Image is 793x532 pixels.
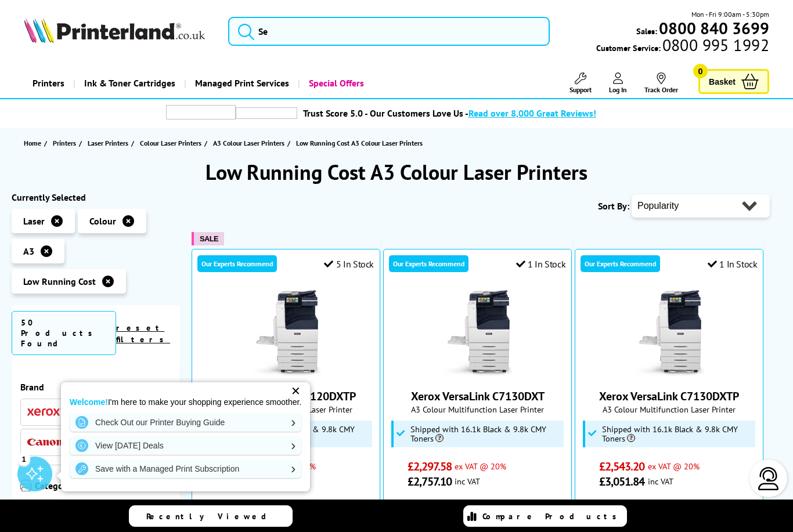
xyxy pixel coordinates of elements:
span: 0 [693,64,708,78]
a: Save with a Managed Print Subscription [70,459,301,478]
span: £2,297.58 [408,459,452,474]
a: Xerox VersaLink C7130DXTP [599,389,739,404]
div: 1 In Stock [516,258,566,270]
span: £2,543.20 [599,459,645,474]
span: Laser Printers [88,137,128,149]
span: £3,051.84 [599,474,645,489]
span: Colour [89,215,116,227]
span: SALE [200,234,218,243]
a: Xerox [27,405,62,419]
a: Home [24,137,44,149]
span: 0800 995 1992 [661,39,769,50]
button: SALE [192,232,224,245]
span: Ink & Toner Cartridges [84,68,175,98]
a: Recently Viewed [129,505,293,527]
img: trustpilot rating [166,105,236,120]
span: Low Running Cost A3 Colour Laser Printers [296,139,423,147]
a: Printerland Logo [24,17,214,45]
span: Read over 8,000 Great Reviews! [468,107,596,119]
a: Trust Score 5.0 - Our Customers Love Us -Read over 8,000 Great Reviews! [303,107,596,119]
span: Sort By: [598,200,629,212]
span: Log In [609,85,627,94]
img: Xerox VersaLink C7120DXTP [243,290,330,377]
a: Canon [27,435,62,450]
span: inc VAT [455,476,480,487]
a: Log In [609,73,627,94]
span: A3 Colour Multifunction Laser Printer [581,404,757,415]
img: user-headset-light.svg [757,467,780,490]
div: 1 In Stock [708,258,758,270]
a: Xerox VersaLink C7130DXTP [626,368,713,379]
div: ✕ [287,383,304,399]
p: I'm here to make your shopping experience smoother. [70,397,301,407]
a: Xerox VersaLink C7120DXTP [243,368,330,379]
a: A3 Colour Laser Printers [213,137,287,149]
span: Support [569,85,592,94]
img: Canon [27,439,62,446]
div: Our Experts Recommend [197,255,277,272]
span: A3 Colour Laser Printers [213,137,284,149]
a: Printers [24,68,73,98]
a: View [DATE] Deals [70,436,301,455]
span: Sales: [636,26,657,37]
a: reset filters [116,323,170,345]
li: 0.5p per mono page [215,498,356,519]
a: Xerox VersaLink C7130DXT [434,368,521,379]
span: ex VAT @ 20% [648,461,700,472]
a: Special Offers [298,68,373,98]
strong: Welcome! [70,397,108,407]
span: Printers [53,137,76,149]
span: Basket [709,74,736,89]
div: 1 [17,453,30,465]
img: Xerox VersaLink C7130DXTP [626,290,713,377]
span: Recently Viewed [146,511,278,522]
img: trustpilot rating [236,107,297,119]
li: 0.5p per mono page [599,498,740,519]
a: Laser Printers [88,137,131,149]
a: Colour Laser Printers [140,137,204,149]
a: Basket 0 [698,69,769,94]
img: Printerland Logo [24,17,205,43]
span: A3 Colour Multifunction Laser Printer [390,404,565,415]
div: Our Experts Recommend [389,255,468,272]
a: Check Out our Printer Buying Guide [70,413,301,432]
span: Shipped with 16.1k Black & 9.8k CMY Toners [410,425,561,443]
span: Low Running Cost [23,276,96,287]
span: Mon - Fri 9:00am - 5:30pm [691,9,769,20]
a: Compare Products [463,505,627,527]
span: ex VAT @ 20% [455,461,506,472]
span: Customer Service: [596,39,769,53]
span: Laser [23,215,45,227]
a: Printers [53,137,79,149]
a: 0800 840 3699 [657,23,769,34]
img: Xerox [27,408,62,416]
span: Colour Laser Printers [140,137,201,149]
a: Managed Print Services [184,68,298,98]
h1: Low Running Cost A3 Colour Laser Printers [12,158,781,186]
span: Compare Products [482,511,623,522]
div: Currently Selected [12,191,180,203]
div: 5 In Stock [324,258,374,270]
a: Xerox VersaLink C7130DXT [411,389,545,404]
li: 0.5p per mono page [408,498,548,519]
span: £2,757.10 [408,474,452,489]
span: 50 Products Found [12,311,116,355]
span: A3 [23,245,34,257]
div: Our Experts Recommend [581,255,660,272]
a: Track Order [644,73,678,94]
span: Brand [20,381,171,393]
img: Xerox VersaLink C7130DXT [434,290,521,377]
span: inc VAT [648,476,673,487]
b: 0800 840 3699 [659,17,769,39]
a: Support [569,73,592,94]
span: Shipped with 16.1k Black & 9.8k CMY Toners [602,425,752,443]
a: Ink & Toner Cartridges [73,68,184,98]
input: Se [228,17,550,46]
